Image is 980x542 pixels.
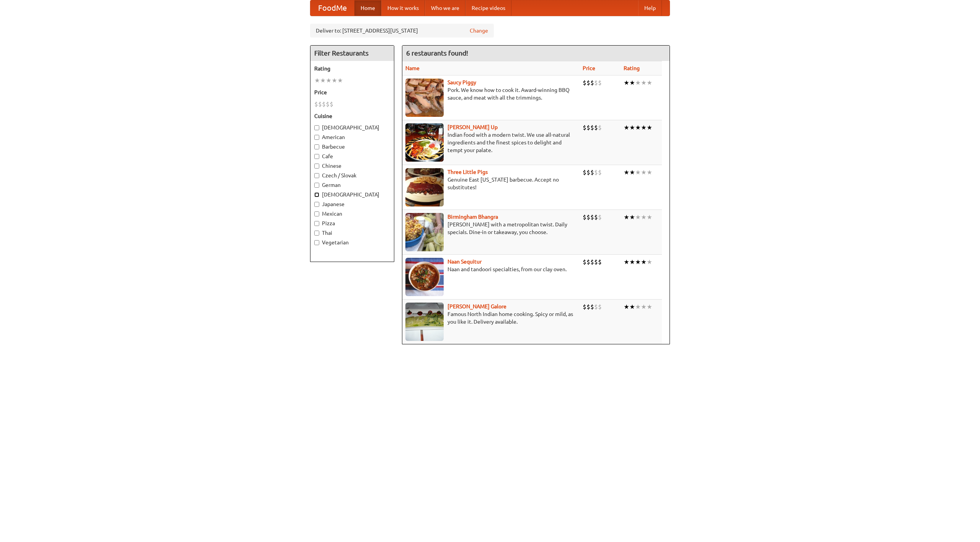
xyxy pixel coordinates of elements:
[314,112,390,120] h5: Cuisine
[314,181,390,189] label: German
[314,183,319,188] input: German
[314,192,319,197] input: [DEMOGRAPHIC_DATA]
[583,303,586,311] li: $
[598,79,602,87] li: $
[629,213,635,221] li: ★
[314,144,319,149] input: Barbecue
[598,123,602,132] li: $
[624,123,629,132] li: ★
[405,123,444,162] img: curryup.jpg
[641,213,647,221] li: ★
[586,258,590,266] li: $
[405,213,444,251] img: bhangra.jpg
[590,303,594,311] li: $
[310,24,494,38] div: Deliver to: [STREET_ADDRESS][US_STATE]
[314,124,390,131] label: [DEMOGRAPHIC_DATA]
[314,76,320,85] li: ★
[594,79,598,87] li: $
[583,123,586,132] li: $
[314,152,390,160] label: Cafe
[624,168,629,177] li: ★
[465,0,511,16] a: Recipe videos
[598,213,602,221] li: $
[314,211,319,216] input: Mexican
[337,76,343,85] li: ★
[629,123,635,132] li: ★
[624,65,640,71] a: Rating
[314,191,390,198] label: [DEMOGRAPHIC_DATA]
[405,221,577,236] p: [PERSON_NAME] with a metropolitan twist. Daily specials. Dine-in or takeaway, you choose.
[314,133,390,141] label: American
[470,27,488,34] a: Change
[314,202,319,207] input: Japanese
[624,258,629,266] li: ★
[647,303,652,311] li: ★
[405,310,577,326] p: Famous North Indian home cooking. Spicy or mild, as you like it. Delivery available.
[598,168,602,177] li: $
[586,303,590,311] li: $
[425,0,465,16] a: Who we are
[405,65,420,71] a: Name
[314,100,318,108] li: $
[448,79,476,85] a: Saucy Piggy
[314,231,319,236] input: Thai
[594,303,598,311] li: $
[641,123,647,132] li: ★
[635,258,641,266] li: ★
[594,168,598,177] li: $
[635,79,641,87] li: ★
[647,213,652,221] li: ★
[314,229,390,237] label: Thai
[354,0,381,16] a: Home
[326,100,330,108] li: $
[322,100,326,108] li: $
[586,79,590,87] li: $
[314,210,390,218] label: Mexican
[405,258,444,296] img: naansequitur.jpg
[381,0,425,16] a: How it works
[583,258,586,266] li: $
[310,0,354,16] a: FoodMe
[314,125,319,130] input: [DEMOGRAPHIC_DATA]
[448,214,498,220] a: Birmingham Bhangra
[448,303,506,309] a: [PERSON_NAME] Galore
[330,100,333,108] li: $
[590,258,594,266] li: $
[314,200,390,208] label: Japanese
[314,173,319,178] input: Czech / Slovak
[448,169,488,175] b: Three Little Pigs
[598,303,602,311] li: $
[332,76,337,85] li: ★
[629,79,635,87] li: ★
[590,123,594,132] li: $
[314,172,390,179] label: Czech / Slovak
[405,168,444,206] img: littlepigs.jpg
[641,258,647,266] li: ★
[635,123,641,132] li: ★
[320,76,326,85] li: ★
[629,258,635,266] li: ★
[594,213,598,221] li: $
[647,258,652,266] li: ★
[318,100,322,108] li: $
[405,176,577,191] p: Genuine East [US_STATE] barbecue. Accept no substitutes!
[448,124,498,130] a: [PERSON_NAME] Up
[310,46,394,61] h4: Filter Restaurants
[406,49,468,57] ng-pluralize: 6 restaurants found!
[624,79,629,87] li: ★
[448,259,482,265] b: Naan Sequitur
[326,76,332,85] li: ★
[314,221,319,226] input: Pizza
[624,213,629,221] li: ★
[638,0,662,16] a: Help
[641,168,647,177] li: ★
[598,258,602,266] li: $
[314,219,390,227] label: Pizza
[314,88,390,96] h5: Price
[583,79,586,87] li: $
[641,303,647,311] li: ★
[586,168,590,177] li: $
[647,168,652,177] li: ★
